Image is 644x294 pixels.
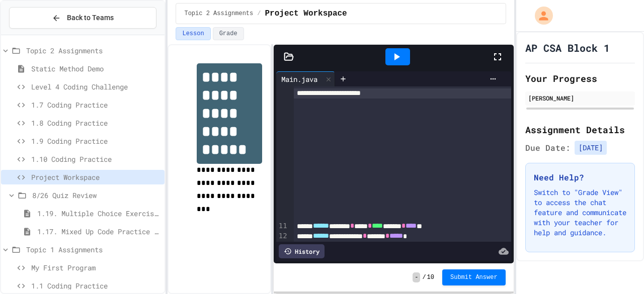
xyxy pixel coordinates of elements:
[31,100,160,110] span: 1.7 Coding Practice
[427,273,434,281] span: 10
[31,154,160,164] span: 1.10 Coding Practice
[37,226,160,237] span: 1.17. Mixed Up Code Practice 1.1-1.6
[31,118,160,128] span: 1.8 Coding Practice
[422,273,426,281] span: /
[575,141,607,155] span: [DATE]
[525,41,610,55] h1: AP CSA Block 1
[279,244,325,258] div: History
[31,172,160,182] span: Project Workspace
[528,93,632,103] div: [PERSON_NAME]
[31,280,160,291] span: 1.1 Coding Practice
[213,27,244,40] button: Grade
[31,136,160,146] span: 1.9 Coding Practice
[276,221,289,231] div: 11
[184,10,253,18] span: Topic 2 Assignments
[602,254,634,284] iframe: chat widget
[534,171,626,183] h3: Need Help?
[32,190,160,201] span: 8/26 Quiz Review
[525,123,635,137] h2: Assignment Details
[525,71,635,85] h2: Your Progress
[276,231,289,241] div: 12
[31,63,160,74] span: Static Method Demo
[31,81,160,92] span: Level 4 Coding Challenge
[37,208,160,219] span: 1.19. Multiple Choice Exercises for Unit 1a (1.1-1.6)
[26,244,160,255] span: Topic 1 Assignments
[176,27,210,40] button: Lesson
[560,210,634,253] iframe: chat widget
[450,273,498,281] span: Submit Answer
[276,71,335,86] div: Main.java
[534,187,626,238] p: Switch to "Grade View" to access the chat feature and communicate with your teacher for help and ...
[524,4,555,27] div: My Account
[26,45,160,56] span: Topic 2 Assignments
[67,13,114,23] span: Back to Teams
[9,7,156,29] button: Back to Teams
[265,8,347,20] span: Project Workspace
[413,272,420,282] span: -
[276,242,289,252] div: 13
[31,262,160,273] span: My First Program
[257,10,261,18] span: /
[276,74,323,84] div: Main.java
[442,269,506,285] button: Submit Answer
[525,142,571,154] span: Due Date:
